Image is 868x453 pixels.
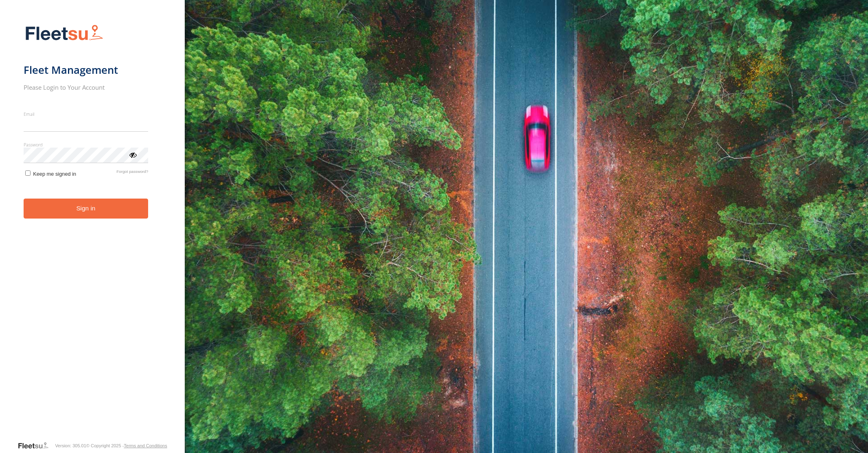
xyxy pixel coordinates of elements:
[25,170,31,176] input: Keep me signed in
[33,171,76,177] span: Keep me signed in
[17,442,55,450] a: Visit our Website
[24,63,149,77] h1: Fleet Management
[86,443,167,448] div: © Copyright 2025 -
[124,443,167,448] a: Terms and Conditions
[24,20,162,441] form: main
[24,23,105,44] img: Fleetsu
[24,83,149,91] h2: Please Login to Your Account
[55,443,86,448] div: Version: 305.01
[129,150,137,159] div: ViewPassword
[24,111,149,117] label: Email
[24,199,149,219] button: Sign in
[116,169,148,177] a: Forgot password?
[24,141,149,148] label: Password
